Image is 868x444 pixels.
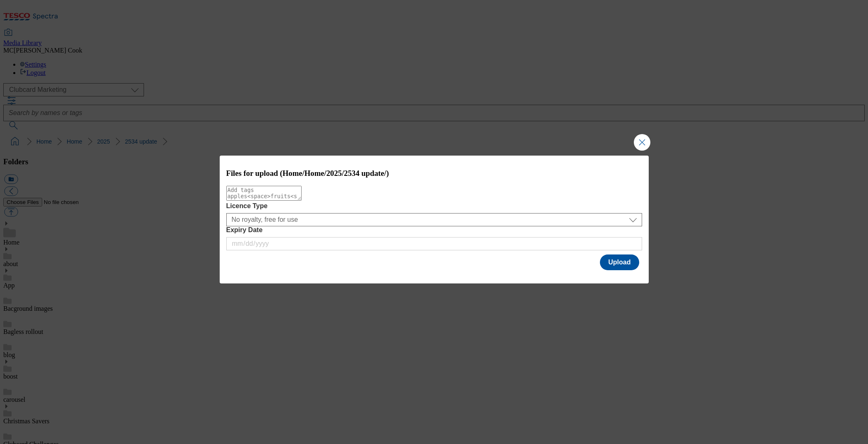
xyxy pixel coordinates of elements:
h3: Files for upload (Home/Home/2025/2534 update/) [226,169,642,178]
button: Upload [600,254,639,270]
label: Expiry Date [226,226,642,234]
div: Modal [220,156,649,283]
button: Close Modal [634,134,650,151]
label: Licence Type [226,202,642,210]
